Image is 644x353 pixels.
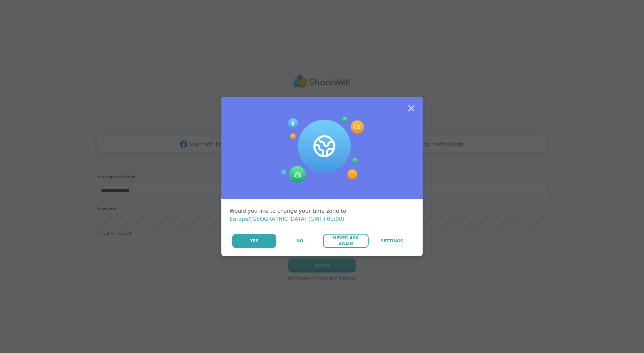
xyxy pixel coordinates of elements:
[232,234,276,248] button: Yes
[250,238,259,244] span: Yes
[280,117,364,183] img: Session Experience
[323,234,368,248] button: Never Ask Again
[277,234,322,248] button: No
[381,238,403,244] span: Settings
[369,234,415,248] a: Settings
[229,216,344,222] span: Europe/[GEOGRAPHIC_DATA] (GMT+01:00)
[297,238,303,244] span: No
[326,235,365,247] span: Never Ask Again
[229,207,415,223] div: Would you like to change your time zone to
